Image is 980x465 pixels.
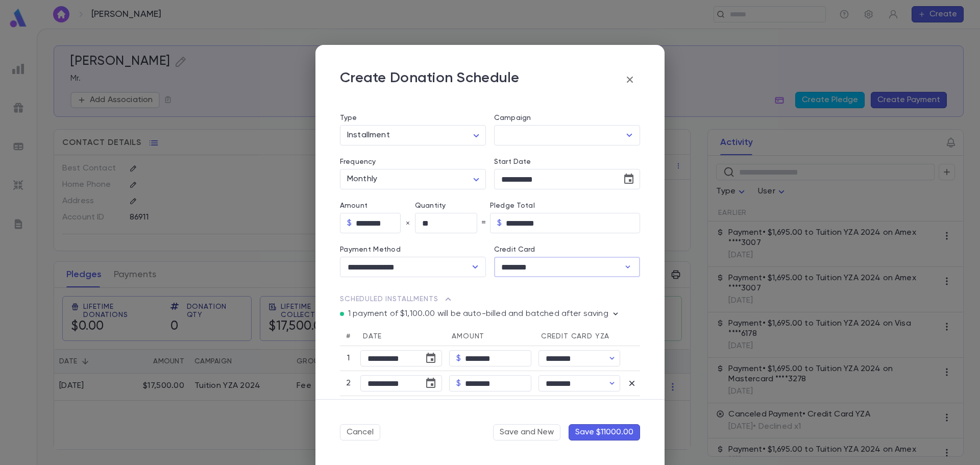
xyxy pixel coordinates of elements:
button: Scheduled Installments [340,289,454,309]
label: Frequency [340,158,376,166]
p: $ [497,218,502,228]
p: 1 payment of $1,100.00 will be auto-billed and batched after saving [348,309,621,319]
span: Date [363,333,382,340]
span: Amount [452,333,484,340]
div: Monthly [340,169,486,189]
button: Choose date, selected date is Nov 15, 2025 [421,398,441,419]
label: Quantity [415,202,490,210]
p: $ [456,378,461,388]
button: Cancel [340,424,380,440]
button: Choose date, selected date is Sep 15, 2025 [619,169,639,189]
p: Payment Method [340,246,486,254]
div: Installment [340,126,486,145]
button: Choose date, selected date is Sep 15, 2025 [421,348,441,369]
span: Credit Card YZA [541,333,610,340]
p: 1 [344,353,353,363]
label: Campaign [494,114,531,122]
button: Save $11000.00 [569,424,640,440]
label: Type [340,114,357,122]
button: Choose date, selected date is Oct 15, 2025 [421,373,441,394]
p: 2 [344,378,353,388]
span: Installment [347,131,390,139]
button: Open [622,128,636,142]
p: $ [456,353,461,363]
label: Pledge Total [490,202,640,210]
label: Start Date [494,158,640,166]
p: Create Donation Schedule [340,69,520,90]
label: Credit Card [494,246,535,254]
span: # [346,333,351,340]
span: Monthly [347,175,377,183]
label: Amount [340,202,415,210]
button: Save and New [493,424,560,440]
button: Open [468,260,482,274]
p: = [481,218,486,228]
span: Scheduled Installments [340,293,454,305]
p: $ [347,218,352,228]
